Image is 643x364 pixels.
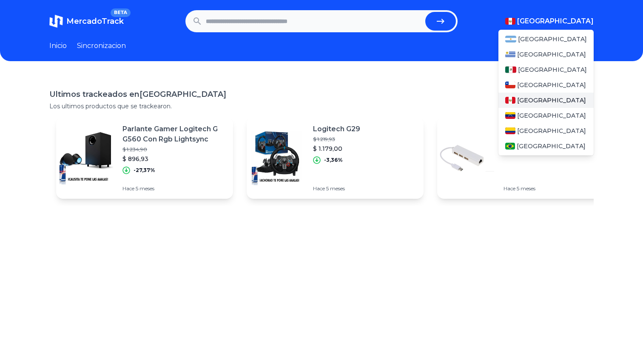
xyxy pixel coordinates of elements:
a: Sincronizacion [77,41,126,51]
img: Peru [505,97,515,104]
p: Logitech G29 [313,124,360,134]
span: [GEOGRAPHIC_DATA] [517,96,586,104]
p: Hace 5 meses [504,185,607,192]
p: Los ultimos productos que se trackearon. [49,102,594,110]
a: Uruguay[GEOGRAPHIC_DATA] [498,47,594,62]
p: $ 1.219,93 [313,136,360,143]
img: Brasil [505,143,515,150]
p: $ 1.179,00 [313,144,360,153]
img: Peru [505,18,515,25]
span: BETA [111,8,131,17]
img: Chile [505,82,515,88]
a: Inicio [49,41,67,51]
a: Chile[GEOGRAPHIC_DATA] [498,77,594,93]
span: [GEOGRAPHIC_DATA] [517,50,586,59]
img: Colombia [505,127,515,134]
span: [GEOGRAPHIC_DATA] [517,127,586,135]
img: MercadoTrack [49,14,63,28]
img: Mexico [505,66,516,73]
p: -27,37% [134,167,155,174]
a: Brasil[GEOGRAPHIC_DATA] [498,138,594,154]
span: [GEOGRAPHIC_DATA] [517,16,594,26]
h1: Ultimos trackeados en [GEOGRAPHIC_DATA] [49,88,594,100]
img: Argentina [505,36,516,42]
img: Featured image [56,128,116,188]
a: Peru[GEOGRAPHIC_DATA] [498,93,594,108]
span: [GEOGRAPHIC_DATA] [518,65,587,74]
img: Featured image [247,128,306,188]
p: Parlante Gamer Logitech G G560 Con Rgb Lightsync [122,124,226,144]
a: Featured imageAdaptador Usb-c 3.1 A Red Ethernet Lan Rj45 + 3 Usb 3.0$ 14,24Hace 5 meses [437,117,614,199]
button: [GEOGRAPHIC_DATA] [505,16,594,26]
span: [GEOGRAPHIC_DATA] [518,35,587,43]
a: Featured imageParlante Gamer Logitech G G560 Con Rgb Lightsync$ 1.234,90$ 896,93-27,37%Hace 5 meses [56,117,233,199]
a: MercadoTrackBETA [49,14,124,28]
span: MercadoTrack [66,17,124,26]
p: Hace 5 meses [313,185,360,192]
span: [GEOGRAPHIC_DATA] [517,81,586,89]
img: Uruguay [505,51,515,58]
p: -3,36% [324,157,343,164]
a: Argentina[GEOGRAPHIC_DATA] [498,31,594,47]
img: Featured image [437,128,497,188]
span: [GEOGRAPHIC_DATA] [517,142,586,150]
a: Venezuela[GEOGRAPHIC_DATA] [498,108,594,123]
a: Colombia[GEOGRAPHIC_DATA] [498,123,594,138]
a: Mexico[GEOGRAPHIC_DATA] [498,62,594,77]
p: $ 896,93 [122,155,226,163]
span: [GEOGRAPHIC_DATA] [517,111,586,120]
p: $ 1.234,90 [122,146,226,153]
img: Venezuela [505,112,515,119]
a: Featured imageLogitech G29$ 1.219,93$ 1.179,00-3,36%Hace 5 meses [247,117,424,199]
p: Hace 5 meses [122,185,226,192]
